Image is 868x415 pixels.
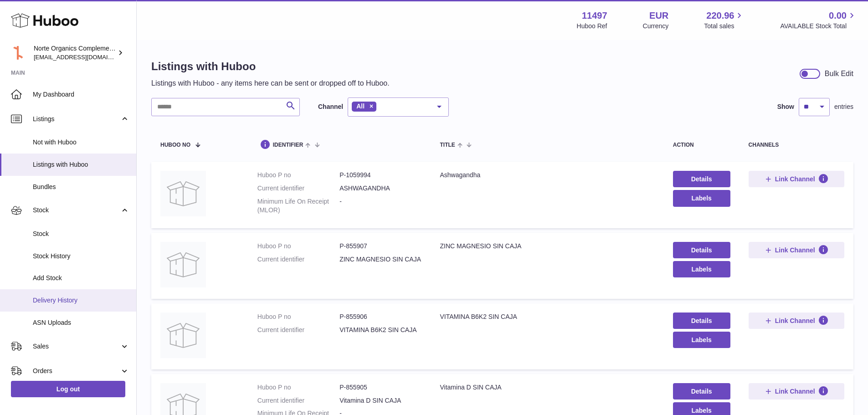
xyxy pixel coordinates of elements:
[339,184,421,193] dd: ASHWAGANDHA
[257,313,339,321] dt: Huboo P no
[649,10,668,22] strong: EUR
[11,46,25,60] img: internalAdmin-11497@internal.huboo.com
[33,342,120,351] span: Sales
[257,171,339,179] dt: Huboo P no
[339,313,421,321] dd: P-855906
[257,242,339,251] dt: Huboo P no
[673,383,730,400] a: Details
[257,326,339,334] dt: Current identifier
[704,22,745,31] span: Total sales
[33,318,129,327] span: ASN Uploads
[440,171,654,179] div: Ashwagandha
[257,383,339,392] dt: Huboo P no
[160,171,206,216] img: Ashwagandha
[33,252,129,261] span: Stock History
[704,10,745,31] a: 220.96 Total sales
[777,102,794,111] label: Show
[829,10,847,22] span: 0.00
[825,69,853,79] div: Bulk Edit
[673,332,730,348] button: Labels
[749,313,844,329] button: Link Channel
[643,22,669,31] div: Currency
[33,274,129,282] span: Add Stock
[257,184,339,193] dt: Current identifier
[749,142,844,148] div: channels
[160,242,206,287] img: ZINC MAGNESIO SIN CAJA
[34,44,116,61] div: Norte Organics Complementos Alimenticios S.L.
[339,396,421,405] dd: Vitamina D SIN CAJA
[339,242,421,251] dd: P-855907
[33,230,129,238] span: Stock
[34,53,134,61] span: [EMAIL_ADDRESS][DOMAIN_NAME]
[160,142,190,148] span: Huboo no
[440,242,654,251] div: ZINC MAGNESIO SIN CAJA
[257,197,339,215] dt: Minimum Life On Receipt (MLOR)
[257,255,339,264] dt: Current identifier
[33,160,129,169] span: Listings with Huboo
[33,138,129,147] span: Not with Huboo
[339,383,421,392] dd: P-855905
[582,10,607,22] strong: 11497
[673,242,730,258] a: Details
[775,175,815,183] span: Link Channel
[160,313,206,358] img: VITAMINA B6K2 SIN CAJA
[673,142,730,148] div: action
[673,313,730,329] a: Details
[440,383,654,392] div: Vitamina D SIN CAJA
[775,246,815,254] span: Link Channel
[673,190,730,206] button: Labels
[356,102,365,110] span: All
[257,396,339,405] dt: Current identifier
[339,197,421,215] dd: -
[339,171,421,179] dd: P-1059994
[11,381,125,397] a: Log out
[775,317,815,325] span: Link Channel
[151,59,390,74] h1: Listings with Huboo
[834,102,853,111] span: entries
[33,90,129,99] span: My Dashboard
[706,10,734,22] span: 220.96
[749,383,844,400] button: Link Channel
[749,171,844,187] button: Link Channel
[339,326,421,334] dd: VITAMINA B6K2 SIN CAJA
[318,102,343,111] label: Channel
[151,78,390,88] p: Listings with Huboo - any items here can be sent or dropped off to Huboo.
[780,10,857,31] a: 0.00 AVAILABLE Stock Total
[775,387,815,395] span: Link Channel
[440,313,654,321] div: VITAMINA B6K2 SIN CAJA
[33,183,129,191] span: Bundles
[673,171,730,187] a: Details
[33,296,129,305] span: Delivery History
[273,142,303,148] span: identifier
[673,261,730,277] button: Labels
[33,115,120,123] span: Listings
[33,367,120,375] span: Orders
[33,206,120,215] span: Stock
[339,255,421,264] dd: ZINC MAGNESIO SIN CAJA
[780,22,857,31] span: AVAILABLE Stock Total
[577,22,607,31] div: Huboo Ref
[749,242,844,258] button: Link Channel
[440,142,455,148] span: title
